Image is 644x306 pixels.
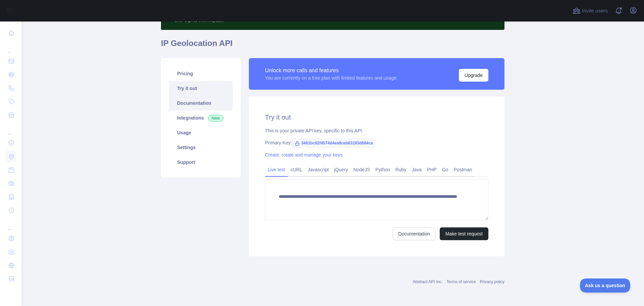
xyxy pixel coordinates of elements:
a: Settings [169,140,233,155]
a: Support [169,155,233,170]
a: Privacy policy [480,279,504,284]
h1: IP Geolocation API [161,38,504,54]
span: Invite users [582,7,608,15]
div: This is your private API key, specific to this API. [265,127,488,134]
a: Go [439,164,451,175]
a: Integrations New [169,111,233,125]
a: Postman [451,164,475,175]
a: Javascript [305,164,331,175]
div: ... [5,218,16,231]
a: cURL [288,164,305,175]
span: New [208,115,223,122]
div: Unlock more calls and features [265,67,396,75]
a: Create, rotate and manage your keys [265,152,342,158]
a: Python [373,164,393,175]
a: Usage [169,125,233,140]
a: Abstract API Inc. [413,279,443,284]
a: Java [409,164,425,175]
a: Ruby [393,164,409,175]
a: Terms of service [446,279,476,284]
a: Pricing [169,66,233,81]
button: Make test request [440,227,488,240]
iframe: Toggle Customer Support [580,278,631,293]
a: PHP [424,164,439,175]
a: Documentation [393,227,436,240]
a: Documentation [169,96,233,111]
div: Primary Key: [265,139,488,146]
a: NodeJS [351,164,373,175]
a: jQuery [331,164,351,175]
button: Invite users [571,5,609,16]
a: Try it out [169,81,233,96]
div: ... [5,122,16,136]
a: Live test [265,164,288,175]
span: 3461bc82f4574d4ea8ceb63193d684ca [292,138,376,148]
div: ... [5,40,16,54]
button: Upgrade [459,69,488,82]
h2: Try it out [265,113,488,122]
div: You are currently on a free plan with limited features and usage [265,75,396,81]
